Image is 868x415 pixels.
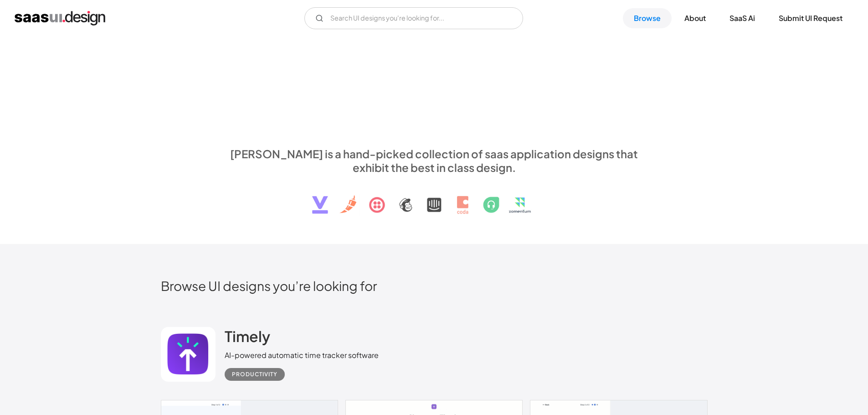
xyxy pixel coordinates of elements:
div: Productivity [232,369,277,380]
form: Email Form [304,7,523,29]
div: AI-powered automatic time tracker software [225,350,379,361]
h2: Browse UI designs you’re looking for [161,278,708,294]
img: text, icon, saas logo [296,174,572,222]
a: home [15,11,105,26]
a: Browse [623,8,672,28]
a: About [673,8,717,28]
input: Search UI designs you're looking for... [304,7,523,29]
a: Timely [225,327,270,350]
div: [PERSON_NAME] is a hand-picked collection of saas application designs that exhibit the best in cl... [225,147,644,174]
h2: Timely [225,327,270,345]
a: Submit UI Request [768,8,853,28]
a: SaaS Ai [719,8,766,28]
h1: Explore SaaS UI design patterns & interactions. [225,67,644,138]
